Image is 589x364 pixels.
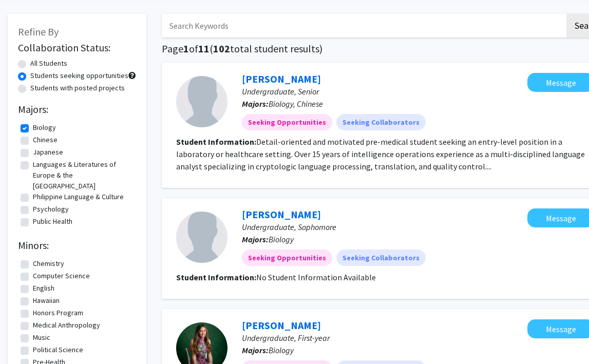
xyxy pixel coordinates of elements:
[242,345,269,355] b: Majors:
[242,114,332,130] mat-chip: Seeking Opportunities
[33,122,56,133] label: Biology
[336,114,426,130] mat-chip: Seeking Collaborators
[8,318,44,356] iframe: Chat
[33,204,69,215] label: Psychology
[33,344,83,355] label: Political Science
[33,159,134,191] label: Languages & Literatures of Europe & the [GEOGRAPHIC_DATA]
[33,283,54,294] label: English
[30,83,125,93] label: Students with posted projects
[30,58,67,69] label: All Students
[242,86,319,97] span: Undergraduate, Senior
[33,320,100,331] label: Medical Anthropology
[33,271,90,281] label: Computer Science
[242,99,269,109] b: Majors:
[33,216,72,227] label: Public Health
[242,234,269,244] b: Majors:
[242,319,321,332] a: [PERSON_NAME]
[269,234,294,244] span: Biology
[33,135,58,145] label: Chinese
[33,191,124,202] label: Philippine Language & Culture
[242,250,332,266] mat-chip: Seeking Opportunities
[242,208,321,221] a: [PERSON_NAME]
[336,250,426,266] mat-chip: Seeking Collaborators
[269,345,294,355] span: Biology
[18,239,136,252] h2: Minors:
[33,147,63,158] label: Japanese
[256,272,376,282] span: No Student Information Available
[242,72,321,85] a: [PERSON_NAME]
[183,42,189,55] span: 1
[198,42,210,55] span: 11
[269,99,323,109] span: Biology, Chinese
[18,25,59,38] span: Refine By
[162,14,565,37] input: Search Keywords
[242,333,330,343] span: Undergraduate, First-year
[30,70,128,81] label: Students seeking opportunities
[18,103,136,116] h2: Majors:
[176,272,256,282] b: Student Information:
[33,295,60,306] label: Hawaiian
[176,137,256,147] b: Student Information:
[242,222,336,232] span: Undergraduate, Sophomore
[18,42,136,54] h2: Collaboration Status:
[176,137,585,171] fg-read-more: Detail-oriented and motivated pre-medical student seeking an entry-level position in a laboratory...
[33,258,64,269] label: Chemistry
[33,308,83,318] label: Honors Program
[213,42,230,55] span: 102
